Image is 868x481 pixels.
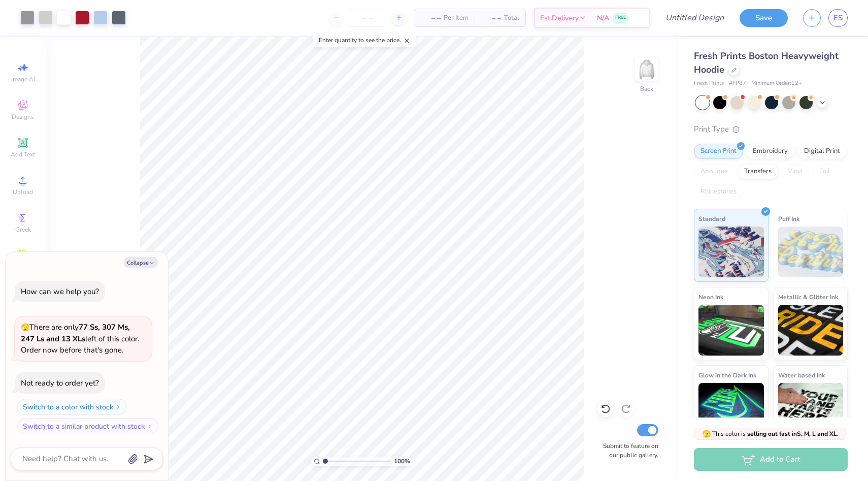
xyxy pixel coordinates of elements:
span: ES [833,12,843,24]
span: Add Text [11,150,35,158]
div: Foil [813,164,837,179]
div: Screen Print [694,144,743,159]
span: 🫣 [702,429,711,439]
span: – – [481,13,501,23]
img: Neon Ink [698,305,764,356]
span: Image AI [11,75,35,83]
div: Enter quantity to see the price. [313,33,416,47]
img: Switch to a similar product with stock [147,423,153,429]
div: Vinyl [781,164,810,179]
div: Applique [694,164,735,179]
span: Designs [12,113,34,121]
img: Water based Ink [778,383,844,434]
div: Back [640,84,653,93]
span: Total [504,13,519,23]
span: FREE [615,14,626,21]
span: Standard [698,213,725,224]
span: Est. Delivery [540,13,579,23]
span: – – [420,13,441,23]
div: Transfers [738,164,778,179]
button: Save [740,9,788,27]
button: Switch to a color with stock [17,399,127,415]
div: Embroidery [746,144,794,159]
img: Metallic & Glitter Ink [778,305,844,356]
span: # FP87 [729,79,746,88]
span: Fresh Prints [694,79,724,88]
span: Neon Ink [698,292,723,302]
span: Water based Ink [778,370,825,380]
a: ES [828,9,848,27]
span: Per Item [444,13,469,23]
span: N/A [597,13,609,23]
div: Digital Print [797,144,847,159]
span: Minimum Order: 12 + [751,79,802,88]
span: There are only left of this color. Order now before that's gone. [21,322,139,355]
span: Puff Ink [778,213,799,224]
input: Untitled Design [657,8,732,28]
span: Metallic & Glitter Ink [778,292,838,302]
div: Print Type [694,123,848,135]
button: Switch to a similar product with stock [17,418,158,434]
span: Upload [13,188,33,196]
label: Submit to feature on our public gallery. [597,441,658,460]
span: 🫣 [21,323,29,332]
img: Glow in the Dark Ink [698,383,764,434]
img: Puff Ink [778,227,844,277]
img: Switch to a color with stock [115,404,121,410]
span: Glow in the Dark Ink [698,370,756,380]
div: How can we help you? [21,286,99,297]
input: – – [348,9,387,27]
strong: selling out fast in S, M, L and XL [747,430,837,438]
span: Greek [15,226,31,234]
span: This color is . [702,429,839,438]
span: 100 % [394,457,410,466]
span: Fresh Prints Boston Heavyweight Hoodie [694,50,839,76]
strong: 77 Ss, 307 Ms, 247 Ls and 13 XLs [21,322,130,344]
div: Rhinestones [694,184,743,200]
button: Collapse [124,257,158,268]
img: Back [637,59,657,79]
img: Standard [698,227,764,277]
div: Not ready to order yet? [21,378,99,388]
